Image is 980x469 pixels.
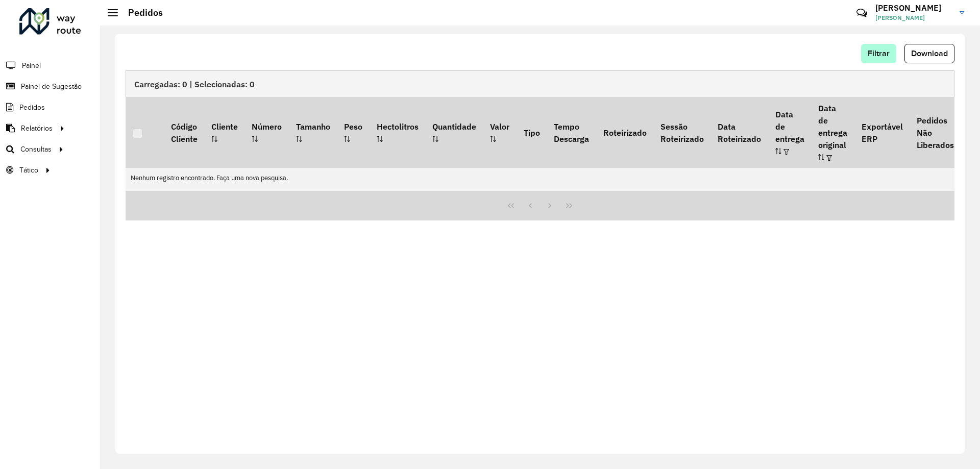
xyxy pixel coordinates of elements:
th: Data de entrega [768,97,811,167]
span: Painel de Sugestão [21,81,82,92]
th: Sessão Roteirizado [653,97,710,167]
th: Tempo Descarga [547,97,596,167]
th: Tamanho [289,97,337,167]
span: Download [911,49,948,58]
h3: [PERSON_NAME] [875,3,952,13]
th: Tipo [517,97,547,167]
th: Cliente [204,97,244,167]
a: Contato Rápido [851,2,873,24]
th: Roteirizado [596,97,653,167]
span: Pedidos [19,102,45,113]
th: Número [245,97,289,167]
th: Data de entrega original [812,97,854,167]
th: Código Cliente [164,97,204,167]
th: Pedidos Não Liberados [910,97,961,167]
span: Relatórios [21,123,53,134]
div: Carregadas: 0 | Selecionadas: 0 [126,70,954,97]
span: Tático [19,165,38,176]
h2: Pedidos [118,7,163,18]
span: Consultas [20,144,52,155]
span: [PERSON_NAME] [875,13,952,22]
th: Quantidade [425,97,483,167]
span: Painel [22,60,41,71]
th: Data Roteirizado [711,97,768,167]
button: Filtrar [861,44,896,63]
th: Hectolitros [370,97,425,167]
button: Download [904,44,954,63]
th: Peso [337,97,369,167]
span: Filtrar [868,49,890,58]
th: Exportável ERP [854,97,910,167]
th: Valor [483,97,517,167]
